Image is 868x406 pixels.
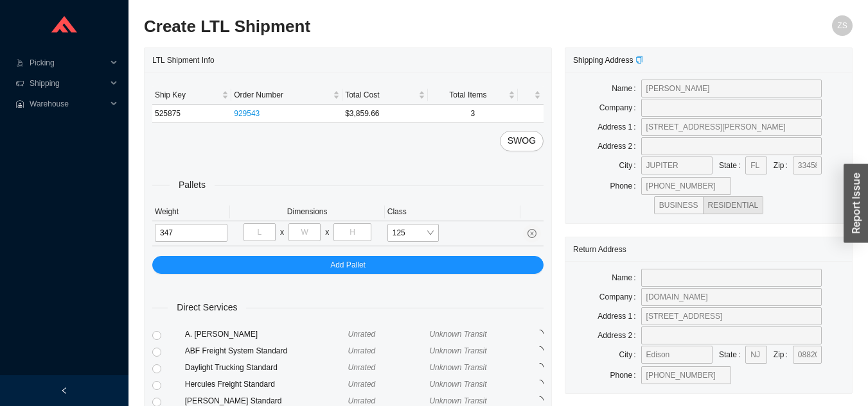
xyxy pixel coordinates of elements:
label: Address 1 [598,118,641,136]
span: Picking [30,53,107,73]
label: Company [599,288,641,306]
button: close-circle [523,224,541,242]
h2: Create LTL Shipment [144,15,675,38]
button: SWOG [500,131,544,151]
th: Total Cost sortable [342,86,427,105]
span: Unrated [348,346,376,355]
span: Unknown Transit [429,330,486,339]
div: Daylight Trucking Standard [185,361,348,374]
div: Hercules Freight Standard [185,378,348,391]
th: Dimensions [230,203,385,221]
div: LTL Shipment Info [152,48,544,72]
label: Name [612,269,641,287]
label: Name [612,80,641,97]
span: Unknown Transit [429,363,486,372]
label: Phone [610,177,641,195]
span: Unrated [348,396,376,405]
span: Total Cost [345,89,415,101]
span: loading [535,362,545,372]
label: Address 2 [598,326,641,344]
span: RESIDENTIAL [708,201,759,210]
div: Copy [635,54,643,67]
span: Warehouse [30,94,107,114]
span: Unrated [348,380,376,389]
span: SWOG [508,133,536,148]
label: Address 1 [598,307,641,325]
input: W [288,223,321,241]
label: State [719,156,745,174]
div: Return Address [573,237,844,261]
span: Unknown Transit [429,396,486,405]
div: ABF Freight System Standard [185,344,348,357]
td: 3 [428,105,518,123]
label: City [619,346,641,364]
span: Shipping [30,73,107,94]
div: A. [PERSON_NAME] [185,328,348,341]
th: Weight [152,203,230,221]
input: L [244,223,276,241]
span: Unrated [348,330,376,339]
th: Ship Key sortable [152,86,231,105]
span: loading [535,346,545,355]
th: Total Items sortable [428,86,518,105]
td: $3,859.66 [342,105,427,123]
a: 929543 [234,109,260,118]
th: undefined sortable [518,86,544,105]
div: x [325,226,329,239]
div: x [280,226,284,239]
label: Phone [610,366,641,384]
th: Order Number sortable [231,86,342,105]
span: left [60,387,68,394]
input: H [333,223,371,241]
label: Zip [774,346,793,364]
span: loading [535,329,545,339]
label: Address 2 [598,137,641,155]
span: Ship Key [155,89,219,101]
span: copy [635,56,643,63]
td: 525875 [152,105,231,123]
span: ZS [837,15,847,36]
span: loading [535,396,545,405]
th: Class [385,203,520,221]
label: Zip [774,156,793,174]
span: Shipping Address [573,56,643,65]
span: Order Number [234,89,330,101]
span: Unknown Transit [429,380,486,389]
label: City [619,156,641,174]
span: loading [535,379,545,389]
span: Pallets [170,178,215,192]
span: Unrated [348,363,376,372]
span: Unknown Transit [429,346,486,355]
span: Direct Services [168,300,246,315]
button: Add Pallet [152,256,544,274]
span: Add Pallet [330,258,366,271]
span: 125 [393,224,434,241]
span: BUSINESS [659,201,698,210]
label: State [719,346,745,364]
span: Total Items [430,89,506,101]
label: Company [599,99,641,117]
